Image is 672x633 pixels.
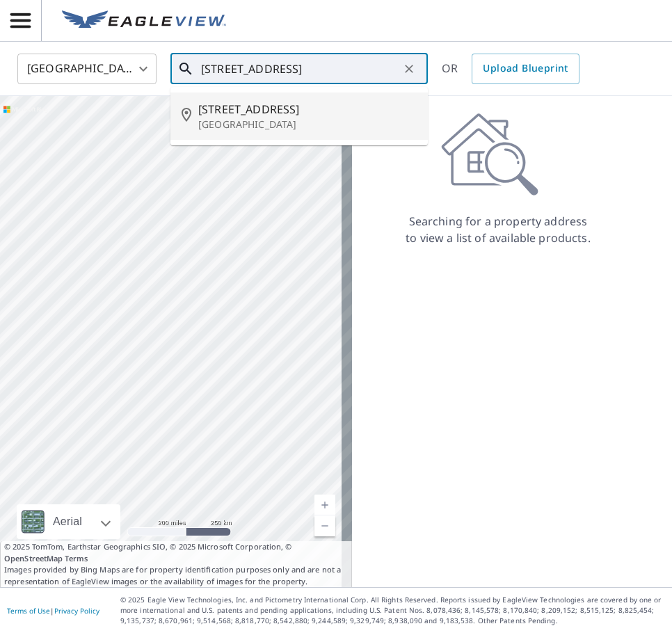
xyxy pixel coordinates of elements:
[472,54,579,84] a: Upload Blueprint
[405,213,591,246] p: Searching for a property address to view a list of available products.
[314,515,335,536] a: Current Level 5, Zoom Out
[442,54,579,84] div: OR
[483,60,568,77] span: Upload Blueprint
[7,607,99,615] p: |
[4,541,348,564] span: © 2025 TomTom, Earthstar Geographics SIO, © 2025 Microsoft Corporation, ©
[120,595,665,626] p: © 2025 Eagle View Technologies, Inc. and Pictometry International Corp. All Rights Reserved. Repo...
[17,504,120,539] div: Aerial
[314,495,335,515] a: Current Level 5, Zoom In
[49,504,86,539] div: Aerial
[198,118,417,131] p: [GEOGRAPHIC_DATA]
[54,2,234,40] a: EV Logo
[65,553,88,563] a: Terms
[7,606,50,616] a: Terms of Use
[201,49,399,88] input: Search by address or latitude-longitude
[4,553,63,563] a: OpenStreetMap
[54,606,99,616] a: Privacy Policy
[198,101,417,118] span: [STREET_ADDRESS]
[399,59,419,79] button: Clear
[62,10,226,31] img: EV Logo
[17,49,157,88] div: [GEOGRAPHIC_DATA]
